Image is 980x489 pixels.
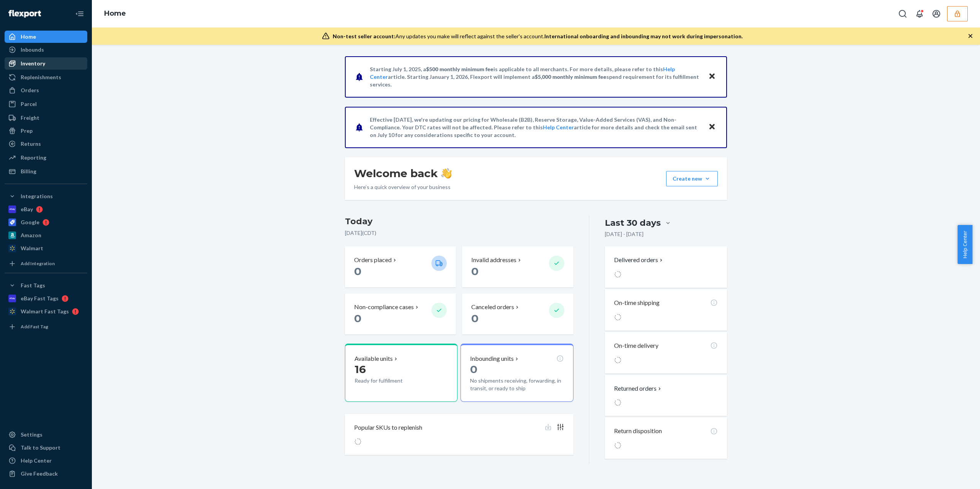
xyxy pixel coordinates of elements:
[441,168,452,179] img: hand-wave emoji
[614,298,660,307] p: On-time shipping
[21,46,44,54] div: Inbounds
[8,10,41,18] img: Flexport logo
[912,6,927,21] button: Open notifications
[614,341,658,350] p: On-time delivery
[535,73,606,80] span: $5,000 monthly minimum fee
[462,246,573,287] button: Invalid addresses 0
[21,323,48,330] div: Add Fast Tag
[21,127,33,135] div: Prep
[5,242,87,254] a: Walmart
[354,256,392,264] p: Orders placed
[333,33,395,39] span: Non-test seller account:
[5,279,87,292] button: Fast Tags
[426,66,493,72] span: $500 monthly minimum fee
[929,6,944,21] button: Open account menu
[354,166,452,180] h1: Welcome back
[21,86,39,94] div: Orders
[98,3,132,25] ol: breadcrumbs
[5,258,87,270] a: Add Integration
[21,218,39,226] div: Google
[614,256,664,264] button: Delivered orders
[354,312,361,325] span: 0
[21,73,61,81] div: Replenishments
[605,217,661,229] div: Last 30 days
[354,303,414,311] p: Non-compliance cases
[21,154,46,161] div: Reporting
[605,230,644,238] p: [DATE] - [DATE]
[5,152,87,164] a: Reporting
[21,100,37,108] div: Parcel
[5,429,87,441] a: Settings
[354,423,422,432] p: Popular SKUs to replenish
[5,229,87,241] a: Amazon
[707,71,717,82] button: Close
[21,192,53,200] div: Integrations
[470,354,514,363] p: Inbounding units
[370,116,701,139] p: Effective [DATE], we're updating our pricing for Wholesale (B2B), Reserve Storage, Value-Added Se...
[543,124,574,130] a: Help Center
[104,9,126,18] a: Home
[614,384,663,393] button: Returned orders
[345,293,456,334] button: Non-compliance cases 0
[72,6,87,21] button: Close Navigation
[471,256,516,264] p: Invalid addresses
[345,229,573,237] p: [DATE] ( CDT )
[21,60,45,67] div: Inventory
[5,321,87,333] a: Add Fast Tag
[21,231,41,239] div: Amazon
[21,33,36,41] div: Home
[5,125,87,137] a: Prep
[5,442,87,454] button: Talk to Support
[21,245,43,252] div: Walmart
[21,140,41,148] div: Returns
[354,377,425,385] p: Ready for fulfillment
[354,183,452,191] p: Here’s a quick overview of your business
[5,305,87,318] a: Walmart Fast Tags
[5,455,87,467] a: Help Center
[5,44,87,56] a: Inbounds
[614,427,662,435] p: Return disposition
[21,431,42,438] div: Settings
[354,363,366,376] span: 16
[471,265,479,278] span: 0
[21,260,55,267] div: Add Integration
[5,216,87,228] a: Google
[5,292,87,305] a: eBay Fast Tags
[544,33,743,39] span: International onboarding and inbounding may not work during impersonation.
[5,112,87,124] a: Freight
[5,71,87,83] a: Replenishments
[5,84,87,96] a: Orders
[895,6,910,21] button: Open Search Box
[666,171,718,186] button: Create new
[957,225,972,264] button: Help Center
[5,468,87,480] button: Give Feedback
[345,344,457,402] button: Available units16Ready for fulfillment
[461,344,573,402] button: Inbounding units0No shipments receiving, forwarding, in transit, or ready to ship
[333,33,743,40] div: Any updates you make will reflect against the seller's account.
[707,122,717,133] button: Close
[354,354,393,363] p: Available units
[21,470,58,478] div: Give Feedback
[5,190,87,202] button: Integrations
[5,98,87,110] a: Parcel
[21,282,45,289] div: Fast Tags
[5,57,87,70] a: Inventory
[21,295,59,302] div: eBay Fast Tags
[471,303,514,311] p: Canceled orders
[21,205,33,213] div: eBay
[470,363,477,376] span: 0
[21,168,36,175] div: Billing
[462,293,573,334] button: Canceled orders 0
[21,114,39,122] div: Freight
[5,203,87,215] a: eBay
[21,308,69,315] div: Walmart Fast Tags
[5,31,87,43] a: Home
[354,265,361,278] span: 0
[471,312,479,325] span: 0
[5,165,87,178] a: Billing
[5,5,33,12] span: Support
[21,457,52,465] div: Help Center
